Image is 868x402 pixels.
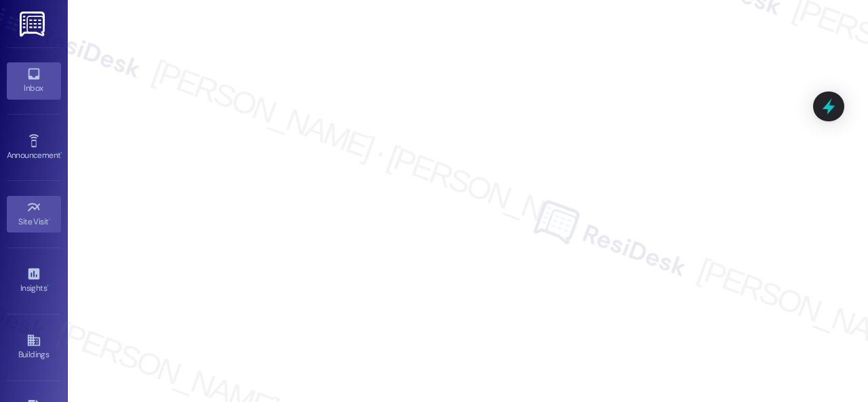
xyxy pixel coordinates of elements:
[47,281,49,291] span: •
[20,12,47,37] img: ResiDesk Logo
[7,329,61,365] a: Buildings
[7,262,61,299] a: Insights •
[7,196,61,233] a: Site Visit •
[60,148,62,158] span: •
[7,62,61,99] a: Inbox
[49,215,51,224] span: •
